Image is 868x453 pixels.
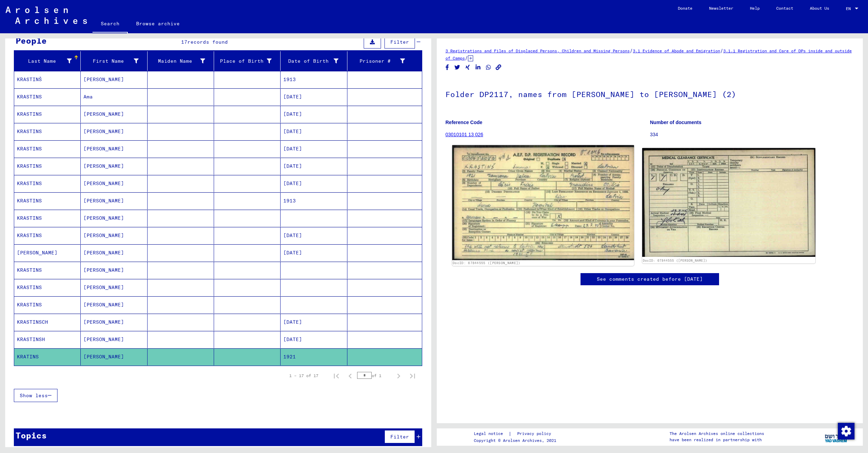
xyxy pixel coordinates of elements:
mat-cell: [DATE] [281,123,347,140]
div: of 1 [357,372,392,379]
mat-cell: [DATE] [281,88,347,105]
p: The Arolsen Archives online collections [670,430,764,437]
a: Browse archive [128,15,188,32]
mat-header-cell: Place of Birth [214,51,281,71]
mat-cell: KRATINS [14,348,81,365]
mat-cell: [DATE] [281,314,347,331]
mat-header-cell: Maiden Name [148,51,214,71]
mat-cell: KRASTINSH [14,331,81,348]
mat-cell: [PERSON_NAME] [81,262,147,279]
mat-cell: [PERSON_NAME] [81,210,147,227]
span: / [465,55,468,61]
span: / [720,47,723,54]
span: / [630,47,633,54]
mat-cell: 1913 [281,192,347,209]
button: Filter [384,430,415,443]
img: yv_logo.png [823,428,849,445]
mat-cell: [DATE] [281,244,347,261]
a: DocID: 67844555 ([PERSON_NAME]) [643,259,707,262]
img: Arolsen_neg.svg [6,7,87,24]
div: Maiden Name [150,55,214,67]
span: Filter [390,434,409,440]
div: | [474,430,559,437]
mat-cell: [PERSON_NAME] [81,158,147,175]
a: See comments created before [DATE] [597,276,703,283]
mat-cell: [PERSON_NAME] [81,244,147,261]
button: Show less [14,389,57,402]
mat-cell: [PERSON_NAME] [81,71,147,88]
mat-select-trigger: EN [846,6,851,11]
mat-cell: 1921 [281,348,347,365]
p: 334 [650,131,854,138]
button: Share on Twitter [454,63,461,72]
img: 001.jpg [452,145,634,260]
p: have been realized in partnership with [670,437,764,443]
div: Maiden Name [150,58,205,65]
mat-cell: KRASTINS [14,192,81,209]
mat-cell: [PERSON_NAME] [81,227,147,244]
span: records found [187,39,228,45]
p: Copyright © Arolsen Archives, 2021 [474,437,559,444]
mat-cell: KRASTINS [14,158,81,175]
mat-cell: [PERSON_NAME] [81,106,147,123]
a: DocID: 67844555 ([PERSON_NAME]) [453,261,520,265]
mat-cell: [PERSON_NAME] [81,348,147,365]
div: Prisoner # [350,58,405,65]
a: Legal notice [474,430,508,437]
mat-header-cell: Last Name [14,51,81,71]
mat-cell: [PERSON_NAME] [81,123,147,140]
div: Last Name [17,55,80,67]
button: Share on WhatsApp [485,63,492,72]
h1: Folder DP2117, names from [PERSON_NAME] to [PERSON_NAME] (2) [445,78,854,109]
div: 1 – 17 of 17 [289,373,318,379]
mat-cell: [PERSON_NAME] [81,192,147,209]
mat-cell: [PERSON_NAME] [81,314,147,331]
mat-cell: [DATE] [281,106,347,123]
button: Previous page [343,369,357,383]
mat-cell: KRASTINSCH [14,314,81,331]
mat-cell: KRASTINS [14,210,81,227]
mat-cell: [PERSON_NAME] [14,244,81,261]
mat-cell: KRASTINS [14,175,81,192]
button: Share on Facebook [444,63,451,72]
mat-cell: KRASTINS [14,279,81,296]
div: First Name [83,55,147,67]
mat-cell: KRASTINS [14,262,81,279]
div: People [16,34,47,47]
mat-cell: KRASTINS [14,123,81,140]
a: Search [92,15,128,33]
mat-cell: [PERSON_NAME] [81,140,147,157]
mat-cell: [DATE] [281,158,347,175]
mat-cell: KRASTINS [14,106,81,123]
button: Share on Xing [464,63,471,72]
mat-cell: KRASTINS [14,88,81,105]
mat-cell: [DATE] [281,175,347,192]
div: Last Name [17,58,72,65]
button: Last page [406,369,419,383]
mat-cell: [PERSON_NAME] [81,296,147,313]
mat-cell: KRASTINS [14,140,81,157]
div: Place of Birth [217,58,272,65]
mat-cell: KRASTINS [14,296,81,313]
div: Date of Birth [283,55,347,67]
span: 17 [181,39,187,45]
mat-cell: 1913 [281,71,347,88]
mat-cell: [PERSON_NAME] [81,279,147,296]
a: 03010101 13 026 [445,132,483,137]
mat-cell: [DATE] [281,140,347,157]
div: Date of Birth [283,58,338,65]
button: Share on LinkedIn [475,63,482,72]
mat-header-cell: Date of Birth [281,51,347,71]
span: Show less [20,392,48,399]
mat-cell: KRASTINS [14,227,81,244]
button: Copy link [495,63,502,72]
button: Next page [392,369,406,383]
div: Place of Birth [217,55,280,67]
button: First page [329,369,343,383]
img: Zustimmung ändern [838,423,854,439]
mat-cell: [PERSON_NAME] [81,175,147,192]
a: 3.1 Evidence of Abode and Emigration [633,48,720,53]
mat-cell: [DATE] [281,331,347,348]
mat-cell: [PERSON_NAME] [81,331,147,348]
span: Filter [390,39,409,45]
